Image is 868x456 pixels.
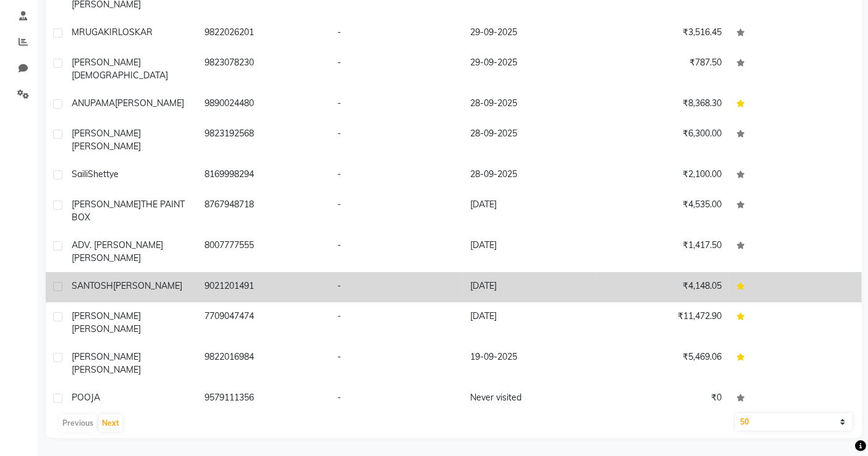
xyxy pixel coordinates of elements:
[330,120,463,160] td: -
[463,160,596,191] td: 28-09-2025
[463,49,596,89] td: 29-09-2025
[197,384,330,414] td: 9579111356
[197,89,330,120] td: 9890024480
[72,392,100,403] span: POOJA
[330,272,463,302] td: -
[197,191,330,231] td: 8767948718
[596,19,729,49] td: ₹3,516.45
[330,191,463,231] td: -
[197,19,330,49] td: 9822026201
[330,302,463,343] td: -
[197,272,330,302] td: 9021201491
[88,168,119,180] span: Shettye
[72,199,141,210] span: [PERSON_NAME]
[72,364,141,375] span: [PERSON_NAME]
[596,160,729,191] td: ₹2,100.00
[197,343,330,384] td: 9822016984
[72,57,141,68] span: [PERSON_NAME]
[197,231,330,272] td: 8007777555
[596,343,729,384] td: ₹5,469.06
[596,384,729,414] td: ₹0
[330,19,463,49] td: -
[72,239,163,251] span: ADV. [PERSON_NAME]
[72,323,141,334] span: [PERSON_NAME]
[115,97,184,109] span: [PERSON_NAME]
[72,141,141,152] span: [PERSON_NAME]
[463,302,596,343] td: [DATE]
[72,168,88,180] span: Saili
[99,415,122,432] button: Next
[596,272,729,302] td: ₹4,148.05
[463,343,596,384] td: 19-09-2025
[72,70,168,81] span: [DEMOGRAPHIC_DATA]
[72,128,141,139] span: [PERSON_NAME]
[596,89,729,120] td: ₹8,368.30
[330,384,463,414] td: -
[463,120,596,160] td: 28-09-2025
[113,280,182,291] span: [PERSON_NAME]
[72,310,141,321] span: [PERSON_NAME]
[463,272,596,302] td: [DATE]
[330,231,463,272] td: -
[596,302,729,343] td: ₹11,472.90
[72,97,115,109] span: ANUPAMA
[72,252,141,263] span: [PERSON_NAME]
[330,160,463,191] td: -
[463,19,596,49] td: 29-09-2025
[330,343,463,384] td: -
[463,384,596,414] td: Never visited
[596,231,729,272] td: ₹1,417.50
[104,27,153,38] span: KIRLOSKAR
[463,191,596,231] td: [DATE]
[197,49,330,89] td: 9823078230
[72,27,104,38] span: MRUGA
[463,231,596,272] td: [DATE]
[72,280,113,291] span: SANTOSH
[197,302,330,343] td: 7709047474
[330,89,463,120] td: -
[197,160,330,191] td: 8169998294
[197,120,330,160] td: 9823192568
[463,89,596,120] td: 28-09-2025
[596,191,729,231] td: ₹4,535.00
[596,120,729,160] td: ₹6,300.00
[330,49,463,89] td: -
[72,351,141,362] span: [PERSON_NAME]
[596,49,729,89] td: ₹787.50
